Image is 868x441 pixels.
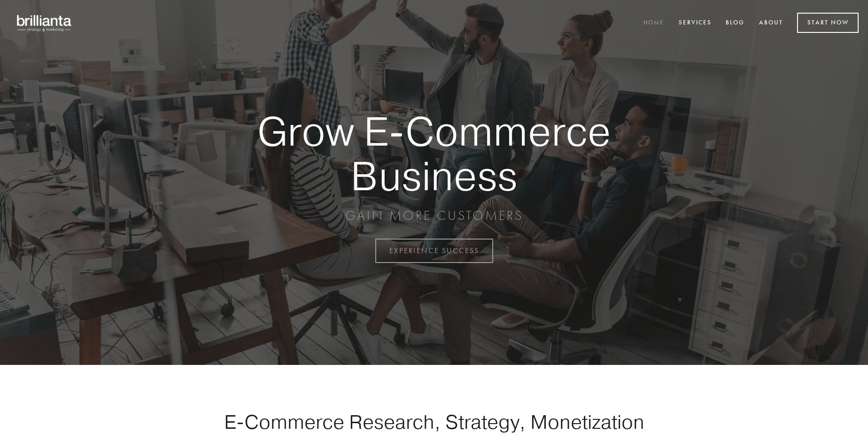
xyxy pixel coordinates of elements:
a: Home [637,15,670,31]
a: EXPERIENCE SUCCESS [375,239,493,263]
img: brillianta - research, strategy, marketing [9,9,80,37]
a: Blog [720,15,751,31]
a: Services [673,15,718,31]
h1: E-Commerce Research, Strategy, Monetization [194,410,674,433]
p: GAIN MORE CUSTOMERS [225,207,643,224]
a: Start Now [797,13,859,33]
strong: Grow E-Commerce Business [225,109,643,198]
a: About [753,15,789,31]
